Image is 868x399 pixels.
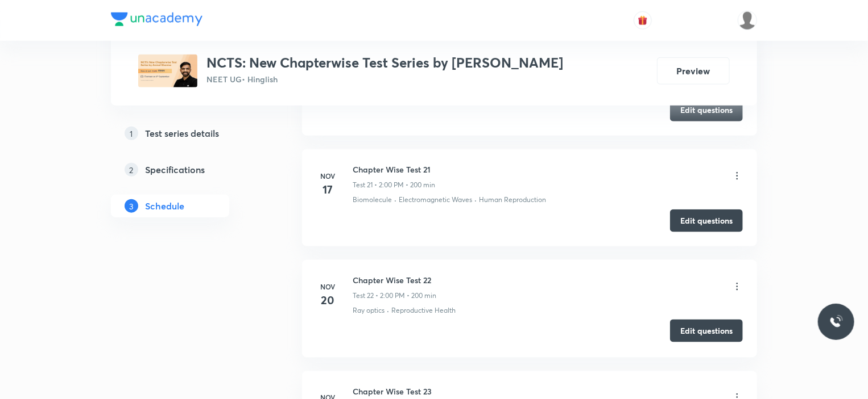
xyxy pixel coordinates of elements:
[479,195,546,205] p: Human Reproduction
[394,195,396,205] div: ·
[387,305,389,316] div: ·
[316,292,339,309] h4: 20
[638,15,648,26] img: avatar
[353,163,435,175] h6: Chapter Wise Test 21
[634,11,652,30] button: avatar
[206,54,563,71] h3: NCTS: New Chapterwise Test Series by [PERSON_NAME]
[145,163,205,177] h5: Specifications
[111,12,202,26] img: Company Logo
[391,305,456,316] p: Reproductive Health
[353,274,436,286] h6: Chapter Wise Test 22
[670,99,743,121] button: Edit questions
[353,180,435,190] p: Test 21 • 2:00 PM • 200 min
[399,195,472,205] p: Electromagnetic Waves
[670,320,743,342] button: Edit questions
[353,385,436,397] h6: Chapter Wise Test 23
[145,127,219,140] h5: Test series details
[125,127,138,140] p: 1
[474,195,477,205] div: ·
[353,305,385,316] p: Ray optics
[206,73,563,85] p: NEET UG • Hinglish
[111,158,266,181] a: 2Specifications
[125,163,138,177] p: 2
[145,199,184,213] h5: Schedule
[111,122,266,145] a: 1Test series details
[316,181,339,198] h4: 17
[125,199,138,213] p: 3
[111,12,202,29] a: Company Logo
[316,282,339,292] h6: Nov
[829,315,843,329] img: ttu
[738,11,757,30] img: Organic Chemistry
[353,291,436,301] p: Test 22 • 2:00 PM • 200 min
[670,209,743,232] button: Edit questions
[657,57,730,85] button: Preview
[316,171,339,181] h6: Nov
[138,54,197,87] img: febc22218c504edc9adcef0a9d193dc7.png
[353,195,392,205] p: Biomolecule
